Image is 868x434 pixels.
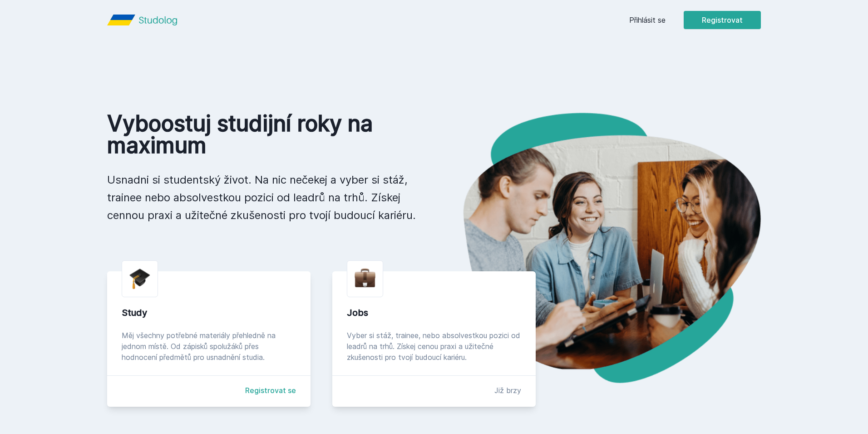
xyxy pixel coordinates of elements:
[347,306,521,319] div: Jobs
[122,330,296,363] div: Měj všechny potřebné materiály přehledně na jednom místě. Od zápisků spolužáků přes hodnocení pře...
[684,11,761,29] button: Registrovat
[434,113,761,383] img: hero.png
[129,268,150,289] img: graduation-cap.png
[107,113,419,156] h1: Vyboostuj studijní roky na maximum
[107,171,419,224] p: Usnadni si studentský život. Na nic nečekej a vyber si stáž, trainee nebo absolvestkou pozici od ...
[494,385,521,396] div: Již brzy
[629,15,666,25] a: Přihlásit se
[245,385,296,396] a: Registrovat se
[347,330,521,363] div: Vyber si stáž, trainee, nebo absolvestkou pozici od leadrů na trhů. Získej cenou praxi a užitečné...
[355,266,375,289] img: briefcase.png
[122,306,296,319] div: Study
